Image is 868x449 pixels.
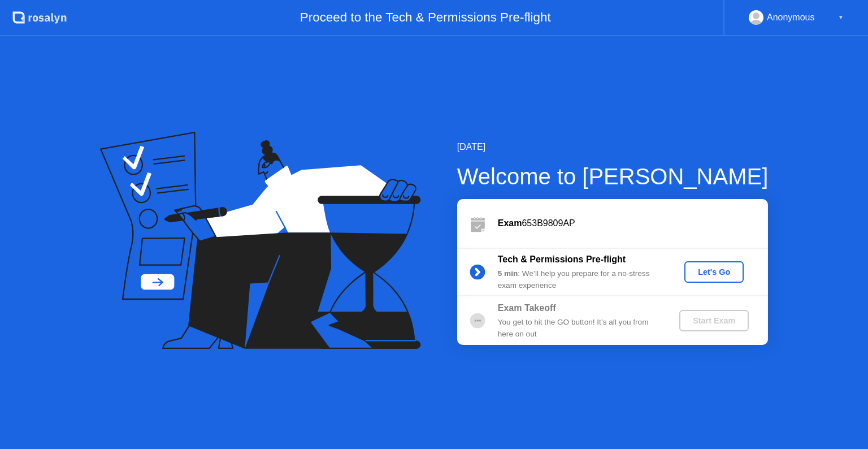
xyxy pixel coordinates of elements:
div: Let's Go [689,267,739,277]
button: Start Exam [679,310,749,331]
div: Anonymous [767,10,815,25]
button: Let's Go [684,261,744,283]
div: Start Exam [684,316,744,325]
div: [DATE] [457,140,769,154]
div: 653B9809AP [498,217,768,230]
b: Exam Takeoff [498,303,556,313]
div: You get to hit the GO button! It’s all you from here on out [498,317,661,340]
div: Welcome to [PERSON_NAME] [457,159,769,193]
div: : We’ll help you prepare for a no-stress exam experience [498,268,661,291]
div: ▼ [838,10,844,25]
b: Exam [498,218,522,228]
b: 5 min [498,269,518,278]
b: Tech & Permissions Pre-flight [498,254,626,264]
